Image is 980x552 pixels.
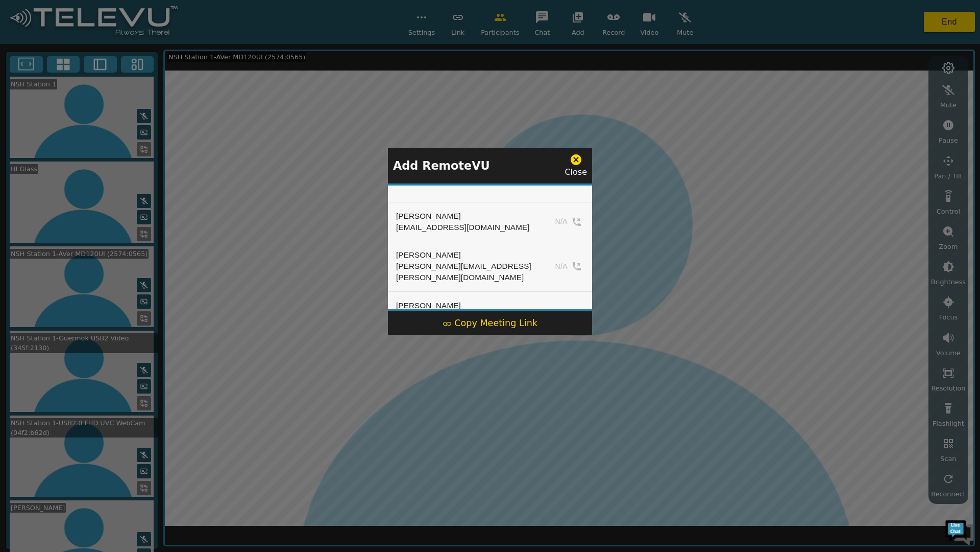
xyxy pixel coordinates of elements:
span: We're online! [59,129,141,232]
div: [PERSON_NAME] [396,300,534,311]
textarea: Type your message and hit 'Enter' [5,279,194,315]
div: [PERSON_NAME] [396,211,530,222]
div: [PERSON_NAME][EMAIL_ADDRESS][PERSON_NAME][DOMAIN_NAME] [396,261,534,283]
div: Minimize live chat window [167,5,192,30]
img: Chat Widget [944,516,975,547]
div: Close [565,153,587,178]
div: Chat with us now [53,54,171,67]
div: [EMAIL_ADDRESS][DOMAIN_NAME] [396,222,530,233]
p: Add RemoteVU [393,157,490,175]
div: [PERSON_NAME] [396,249,534,261]
table: simple table [388,186,592,442]
img: d_736959983_company_1615157101543_736959983 [17,48,43,73]
div: Copy Meeting Link [443,316,537,330]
